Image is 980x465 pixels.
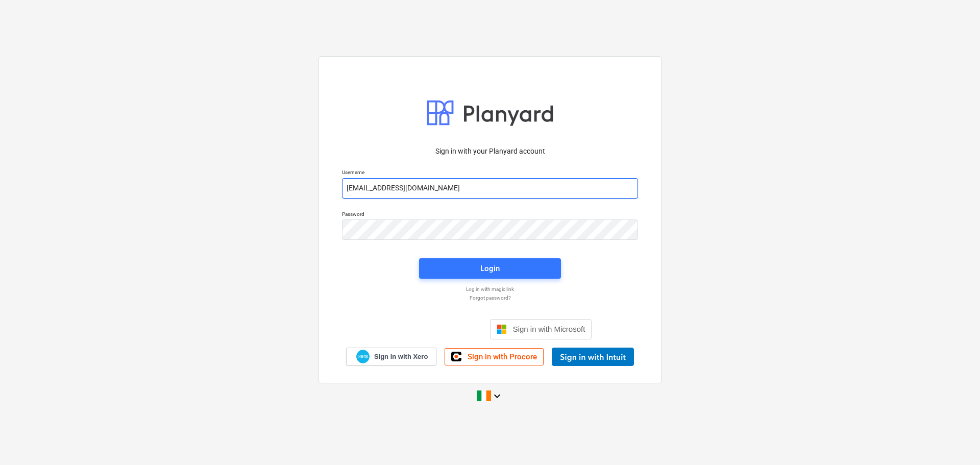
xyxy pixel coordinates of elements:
[497,324,507,334] img: Microsoft logo
[342,178,638,199] input: Username
[468,352,537,361] span: Sign in with Procore
[337,295,643,301] a: Forgot password?
[491,390,503,402] i: keyboard_arrow_down
[419,258,561,279] button: Login
[356,350,370,363] img: Xero logo
[445,348,544,365] a: Sign in with Procore
[342,211,638,219] p: Password
[342,146,638,157] p: Sign in with your Planyard account
[374,352,428,361] span: Sign in with Xero
[342,169,638,178] p: Username
[346,348,437,365] a: Sign in with Xero
[480,262,500,275] div: Login
[929,416,980,465] iframe: Chat Widget
[383,318,487,340] iframe: Sign in with Google Button
[337,286,643,292] a: Log in with magic link
[513,325,585,333] span: Sign in with Microsoft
